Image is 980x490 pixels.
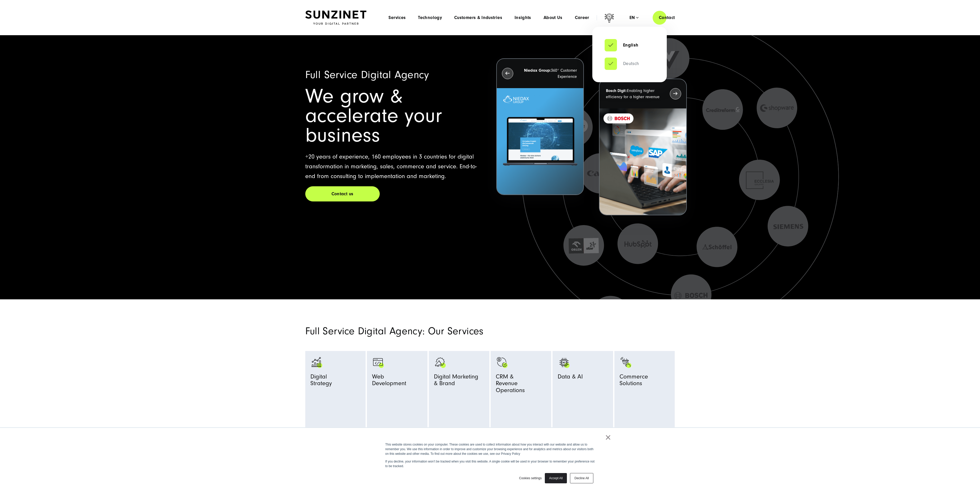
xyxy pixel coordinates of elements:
p: Enabling higher efficiency for a higher revenue [606,88,660,100]
a: Contact [653,10,681,25]
a: Customers & Industries [454,15,502,20]
a: English [605,43,639,48]
a: KI AI Data & AI [558,356,608,410]
a: Cookies settings [519,476,542,480]
h1: We grow & accelerate your business [305,87,484,145]
a: Career [575,15,589,20]
strong: Bosch Digit: [606,88,627,93]
span: CRM & Revenue Operations [496,373,546,396]
a: Services [388,15,406,20]
p: This website stores cookies on your computer. These cookies are used to collect information about... [385,442,595,456]
p: +20 years of experience, 160 employees in 3 countries for digital transformation in marketing, sa... [305,152,484,181]
span: Digital Strategy [310,373,332,389]
a: × [605,435,611,440]
a: About Us [544,15,563,20]
a: Symbol mit einem Haken und einem Dollarzeichen. monetization-approve-business-products_white CRM ... [496,356,546,432]
a: Deutsch [605,61,639,66]
h2: Full Service Digital Agency: Our Services [305,325,549,337]
p: 360° Customer Experience [522,67,577,80]
img: SUNZINET Full Service Digital Agentur [305,11,366,25]
span: Full Service Digital Agency [305,69,429,81]
img: recent-project_BOSCH_2024-03 [600,108,686,215]
a: Insights [515,15,531,20]
span: Data & AI [558,373,583,382]
a: Technology [418,15,442,20]
span: Digital Marketing & Brand [434,373,478,389]
p: If you decline, your information won’t be tracked when you visit this website. A single cookie wi... [385,459,595,468]
a: Bild eines Fingers, der auf einen schwarzen Einkaufswagen mit grünen Akzenten klickt: Digitalagen... [620,356,670,432]
a: analytics-graph-bar-business analytics-graph-bar-business_white DigitalStrategy [310,356,361,432]
img: Letztes Projekt von Niedax. Ein Laptop auf dem die Niedax Website geöffnet ist, auf blauem Hinter... [497,88,583,195]
div: en [630,15,639,20]
button: Bosch Digit:Enabling higher efficiency for a higher revenue recent-project_BOSCH_2024-03 [599,79,687,216]
span: Web Development [372,373,406,389]
a: Decline All [570,473,593,483]
strong: Niedax Group: [524,68,551,73]
span: Commerce Solutions [620,373,670,389]
a: advertising-megaphone-business-products_black advertising-megaphone-business-products_white Digit... [434,356,484,421]
button: Niedax Group:360° Customer Experience Letztes Projekt von Niedax. Ein Laptop auf dem die Niedax W... [496,58,584,195]
a: Contact us [305,186,380,201]
a: Accept All [545,473,567,483]
a: Browser Symbol als Zeichen für Web Development - Digitalagentur SUNZINET programming-browser-prog... [372,356,422,432]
